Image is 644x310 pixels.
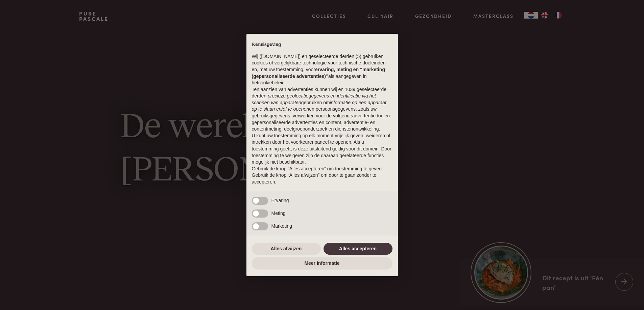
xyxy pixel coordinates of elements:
[252,243,321,255] button: Alles afwijzen
[252,133,392,166] p: U kunt uw toestemming op elk moment vrijelijk geven, weigeren of intrekken door het voorkeurenpan...
[324,243,392,255] button: Alles accepteren
[252,93,267,100] button: derden
[271,210,286,216] span: Meting
[252,53,392,86] p: Wij ([DOMAIN_NAME]) en geselecteerde derden (5) gebruiken cookies of vergelijkbare technologie vo...
[258,80,285,85] a: cookiebeleid
[252,67,385,79] strong: ervaring, meting en “marketing (gepersonaliseerde advertenties)”
[252,93,376,105] em: precieze geolocatiegegevens en identificatie via het scannen van apparaten
[271,198,289,203] span: Ervaring
[252,86,392,133] p: Ten aanzien van advertenties kunnen wij en 1039 geselecteerde gebruiken om en persoonsgegevens, z...
[252,166,392,186] p: Gebruik de knop “Alles accepteren” om toestemming te geven. Gebruik de knop “Alles afwijzen” om d...
[271,223,292,229] span: Marketing
[252,257,392,270] button: Meer informatie
[252,42,392,48] h2: Kennisgeving
[252,100,387,112] em: informatie op een apparaat op te slaan en/of te openen
[352,113,390,119] button: advertentiedoelen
